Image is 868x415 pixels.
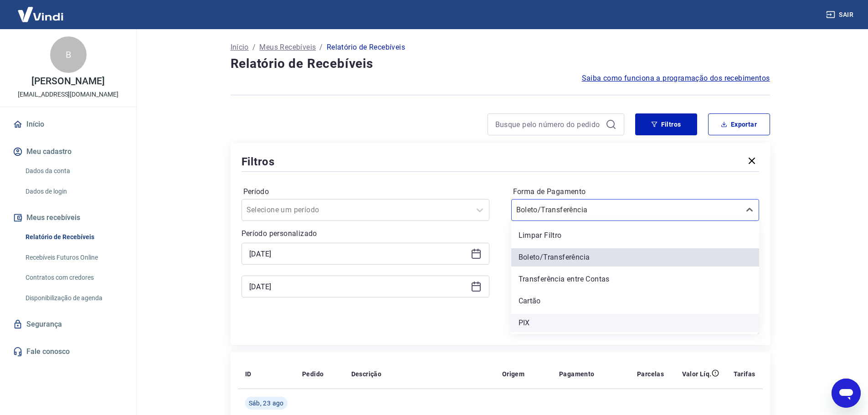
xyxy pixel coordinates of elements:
[231,42,249,53] a: Início
[249,399,284,408] span: Sáb, 23 ago
[327,42,405,53] p: Relatório de Recebíveis
[582,73,770,84] a: Saiba como funciona a programação dos recebimentos
[319,42,323,53] p: /
[502,369,524,379] p: Origem
[22,228,125,246] a: Relatório de Recebíveis
[249,247,467,261] input: Data inicial
[231,55,770,73] h4: Relatório de Recebíveis
[637,369,664,379] p: Parcelas
[11,114,125,134] a: Início
[241,154,275,169] h5: Filtros
[734,369,755,379] p: Tarifas
[11,314,125,334] a: Segurança
[11,342,125,362] a: Fale conosco
[511,314,759,332] div: PIX
[249,280,467,293] input: Data final
[559,369,595,379] p: Pagamento
[22,248,125,267] a: Recebíveis Futuros Online
[50,36,87,73] div: B
[511,248,759,266] div: Boleto/Transferência
[824,6,857,23] button: Sair
[635,113,697,135] button: Filtros
[511,270,759,288] div: Transferência entre Contas
[495,118,602,131] input: Busque pelo número do pedido
[22,182,125,201] a: Dados de login
[832,379,861,408] iframe: Botão para abrir a janela de mensagens
[241,228,489,239] p: Período personalizado
[302,369,324,379] p: Pedido
[513,186,757,197] label: Forma de Pagamento
[511,226,759,245] div: Limpar Filtro
[11,208,125,228] button: Meus recebíveis
[511,292,759,310] div: Cartão
[18,90,118,99] p: [EMAIL_ADDRESS][DOMAIN_NAME]
[11,0,70,28] img: Vindi
[22,289,125,307] a: Disponibilização de agenda
[245,369,252,379] p: ID
[351,369,382,379] p: Descrição
[259,42,316,53] a: Meus Recebíveis
[243,186,488,197] label: Período
[682,369,712,379] p: Valor Líq.
[22,268,125,287] a: Contratos com credores
[252,42,256,53] p: /
[708,113,770,135] button: Exportar
[31,77,104,86] p: [PERSON_NAME]
[11,142,125,162] button: Meu cadastro
[22,162,125,180] a: Dados da conta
